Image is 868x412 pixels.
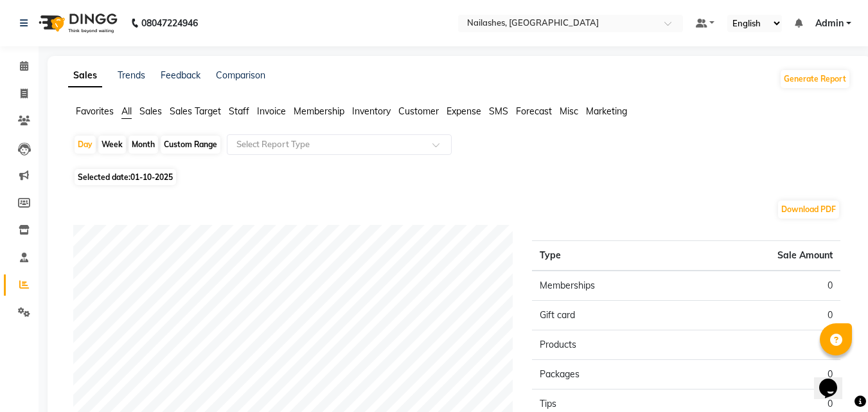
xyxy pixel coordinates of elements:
span: Membership [294,105,344,117]
span: SMS [489,105,508,117]
td: Packages [532,360,686,390]
span: Misc [560,105,578,117]
span: Sales [139,105,162,117]
td: 0 [686,271,840,301]
span: Customer [398,105,439,117]
button: Generate Report [781,70,849,88]
iframe: chat widget [814,361,855,399]
td: 0 [686,301,840,330]
div: Month [128,136,158,154]
img: logo [33,5,121,41]
b: 08047224946 [141,5,198,41]
span: Selected date: [75,169,176,185]
td: 0 [686,360,840,390]
span: Invoice [257,105,286,117]
span: Staff [229,105,249,117]
span: Expense [447,105,481,117]
td: Memberships [532,271,686,301]
td: 0 [686,330,840,360]
span: Forecast [516,105,552,117]
a: Sales [68,64,102,87]
span: Sales Target [170,105,221,117]
span: Marketing [586,105,627,117]
div: Custom Range [161,136,220,154]
span: Admin [815,17,844,30]
span: 01-10-2025 [130,172,173,182]
button: Download PDF [778,201,839,219]
span: Inventory [352,105,391,117]
div: Week [98,136,126,154]
a: Comparison [216,69,265,81]
a: Feedback [161,69,200,81]
span: Favorites [76,105,114,117]
td: Products [532,330,686,360]
td: Gift card [532,301,686,330]
div: Day [75,136,96,154]
th: Sale Amount [686,241,840,271]
th: Type [532,241,686,271]
span: All [121,105,132,117]
a: Trends [118,69,145,81]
